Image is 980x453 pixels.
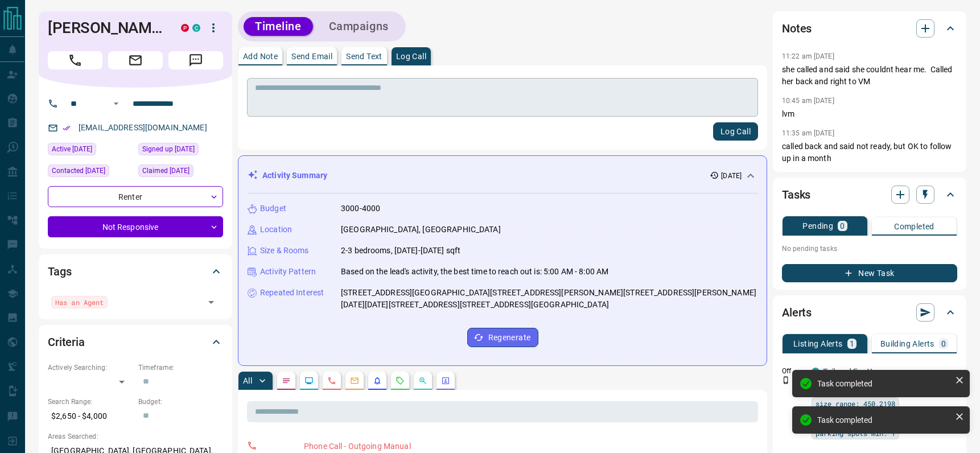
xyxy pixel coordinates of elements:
[782,299,957,326] div: Alerts
[48,216,223,237] div: Not Responsive
[782,15,957,42] div: Notes
[782,186,810,204] h2: Tasks
[817,415,950,425] div: Task completed
[894,223,934,230] p: Completed
[48,431,223,442] p: Areas Searched:
[181,24,189,32] div: property.ca
[880,340,934,348] p: Building Alerts
[802,222,833,230] p: Pending
[244,17,313,36] button: Timeline
[782,19,812,38] h2: Notes
[260,266,316,278] p: Activity Pattern
[304,376,314,385] svg: Lead Browsing Activity
[782,108,957,120] p: lvm
[793,340,843,348] p: Listing Alerts
[48,258,223,285] div: Tags
[782,181,957,208] div: Tasks
[142,143,195,155] span: Signed up [DATE]
[108,51,163,69] span: Email
[782,303,812,322] h2: Alerts
[243,377,252,385] p: All
[138,363,223,373] p: Timeframe:
[341,245,460,257] p: 2-3 bedrooms, [DATE]-[DATE] sqft
[782,97,834,105] p: 10:45 am [DATE]
[327,376,336,385] svg: Calls
[48,51,102,69] span: Call
[55,296,104,308] span: Has an Agent
[318,17,400,36] button: Campaigns
[79,123,207,132] a: [EMAIL_ADDRESS][DOMAIN_NAME]
[467,328,538,347] button: Regenerate
[260,224,292,236] p: Location
[282,376,291,385] svg: Notes
[840,222,845,230] p: 0
[782,129,834,137] p: 11:35 am [DATE]
[341,287,757,311] p: [STREET_ADDRESS][GEOGRAPHIC_DATA][STREET_ADDRESS][PERSON_NAME][STREET_ADDRESS][PERSON_NAME][DATE]...
[721,171,742,181] p: [DATE]
[341,224,501,236] p: [GEOGRAPHIC_DATA], [GEOGRAPHIC_DATA]
[138,164,223,180] div: Tue Jun 24 2025
[243,52,278,60] p: Add Note
[341,203,380,215] p: 3000-4000
[396,52,426,60] p: Log Call
[168,51,223,69] span: Message
[109,97,123,110] button: Open
[52,165,105,176] span: Contacted [DATE]
[782,366,805,376] p: Off
[142,165,190,176] span: Claimed [DATE]
[941,340,946,348] p: 0
[52,143,92,155] span: Active [DATE]
[48,333,85,351] h2: Criteria
[260,203,286,215] p: Budget
[304,440,753,452] p: Phone Call - Outgoing Manual
[782,376,790,384] svg: Push Notification Only
[341,266,608,278] p: Based on the lead's activity, the best time to reach out is: 5:00 AM - 8:00 AM
[441,376,450,385] svg: Agent Actions
[817,379,950,388] div: Task completed
[48,186,223,207] div: Renter
[192,24,200,32] div: condos.ca
[138,143,223,159] div: Tue Jun 24 2025
[782,240,957,257] p: No pending tasks
[350,376,359,385] svg: Emails
[48,164,133,180] div: Mon Aug 11 2025
[782,141,957,164] p: called back and said not ready, but OK to follow up in a month
[850,340,854,348] p: 1
[782,264,957,282] button: New Task
[63,124,71,132] svg: Email Verified
[48,407,133,426] p: $2,650 - $4,000
[291,52,332,60] p: Send Email
[203,294,219,310] button: Open
[260,287,324,299] p: Repeated Interest
[48,262,71,281] h2: Tags
[248,165,757,186] div: Activity Summary[DATE]
[48,143,133,159] div: Mon Aug 11 2025
[48,397,133,407] p: Search Range:
[782,64,957,88] p: she called and said she couldnt hear me. Called her back and right to VM
[713,122,758,141] button: Log Call
[138,397,223,407] p: Budget:
[48,328,223,356] div: Criteria
[346,52,382,60] p: Send Text
[373,376,382,385] svg: Listing Alerts
[260,245,309,257] p: Size & Rooms
[396,376,405,385] svg: Requests
[418,376,427,385] svg: Opportunities
[262,170,327,182] p: Activity Summary
[782,52,834,60] p: 11:22 am [DATE]
[48,19,164,37] h1: [PERSON_NAME]
[823,367,881,376] a: Tailored For You
[48,363,133,373] p: Actively Searching:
